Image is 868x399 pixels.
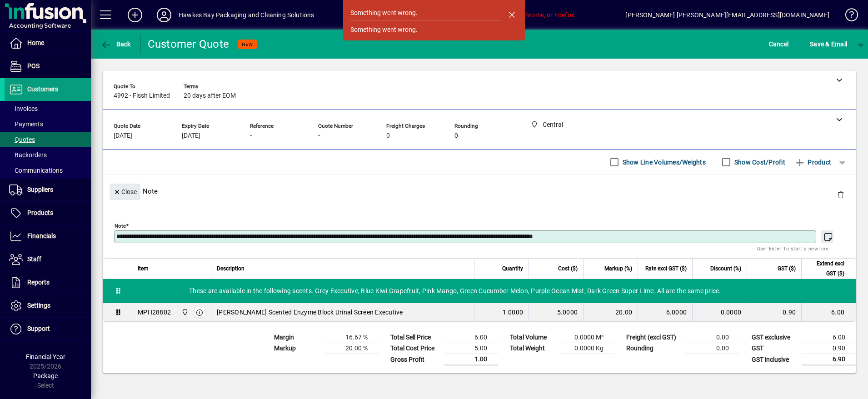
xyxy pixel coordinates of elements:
button: Product [790,154,836,170]
td: 16.67 % [324,332,379,343]
td: Total Weight [505,343,560,354]
span: [PERSON_NAME] Scented Enzyme Block Urinal Screen Executive [217,308,403,317]
td: Margin [269,332,324,343]
span: Description [217,264,244,274]
a: Invoices [5,101,91,116]
span: Quantity [502,264,523,274]
span: Discount (%) [710,264,741,274]
span: Communications [9,167,63,174]
span: Product [794,155,831,170]
button: Back [98,36,133,52]
span: Payments [9,120,43,128]
td: Gross Profit [386,354,444,365]
td: Markup [269,343,324,354]
td: 6.00 [802,332,856,343]
button: Save & Email [805,36,852,52]
a: Knowledge Base [838,2,857,31]
a: Settings [5,294,91,317]
span: Extend excl GST ($) [807,259,844,279]
span: Products [27,209,53,216]
td: GST [747,343,802,354]
div: Note [103,175,856,208]
div: MPH28802 [138,308,171,317]
td: Total Sell Price [386,332,444,343]
td: GST inclusive [747,354,802,365]
a: Suppliers [5,179,91,201]
a: Reports [5,271,91,294]
div: These are available in the following scents. Grey Executive, Blue Kiwi Grapefruit, Pink Mango, Gr... [132,279,856,303]
td: 6.90 [802,354,856,365]
span: - [318,132,320,140]
a: Support [5,318,91,340]
span: 0 [454,132,458,140]
td: Total Volume [505,332,560,343]
span: Back [100,40,131,48]
mat-label: Note [115,223,126,229]
span: NEW [242,41,253,47]
span: Invoices [9,105,38,112]
td: GST exclusive [747,332,802,343]
button: Profile [150,7,179,23]
span: Suppliers [27,186,53,193]
span: Home [27,39,44,46]
td: 1.00 [444,354,498,365]
span: Item [138,264,149,274]
app-page-header-button: Back [91,36,141,52]
mat-hint: Use 'Enter' to start a new line [757,243,828,254]
span: Cost ($) [558,264,578,274]
td: 5.0000 [529,303,583,321]
span: Support [27,325,50,332]
span: 20 days after EOM [184,92,236,100]
span: Cancel [769,37,789,51]
a: Staff [5,248,91,271]
span: Rate excl GST ($) [645,264,687,274]
a: POS [5,55,91,78]
div: [PERSON_NAME] [PERSON_NAME][EMAIL_ADDRESS][DOMAIN_NAME] [625,8,829,22]
span: Package [33,372,58,379]
button: Delete [830,184,852,205]
label: Show Cost/Profit [733,158,785,167]
div: 6.0000 [644,308,687,317]
span: Close [113,185,137,199]
span: 4992 - Flssh Limited [114,92,170,100]
td: 0.0000 [692,303,747,321]
span: Quotes [9,136,35,143]
app-page-header-button: Delete [830,190,852,199]
a: Home [5,32,91,55]
td: 0.0000 M³ [560,332,614,343]
span: Reports [27,279,50,286]
a: Quotes [5,132,91,147]
a: Communications [5,163,91,178]
td: 5.00 [444,343,498,354]
button: Add [120,7,150,23]
td: Total Cost Price [386,343,444,354]
span: 1.0000 [503,308,524,317]
button: Close [110,184,140,200]
span: S [810,40,813,48]
td: 20.00 % [324,343,379,354]
span: [DATE] [182,132,200,140]
div: Something went wrong. [350,25,418,35]
span: POS [27,62,40,70]
label: Show Line Volumes/Weights [621,158,706,167]
td: Rounding [622,343,685,354]
span: Backorders [9,151,47,159]
td: 0.00 [685,332,740,343]
span: [DATE] [114,132,132,140]
span: Markup (%) [604,264,632,274]
span: Staff [27,255,41,263]
button: Cancel [767,36,791,52]
td: Freight (excl GST) [622,332,685,343]
span: Customers [27,85,58,93]
span: - [250,132,252,140]
a: Financials [5,225,91,248]
a: Products [5,202,91,224]
span: ave & Email [810,37,847,51]
td: 0.90 [802,343,856,354]
span: Central [179,307,190,317]
td: 6.00 [801,303,856,321]
div: Customer Quote [148,37,229,51]
span: Financials [27,232,56,239]
td: 20.00 [583,303,638,321]
app-page-header-button: Close [107,187,143,195]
